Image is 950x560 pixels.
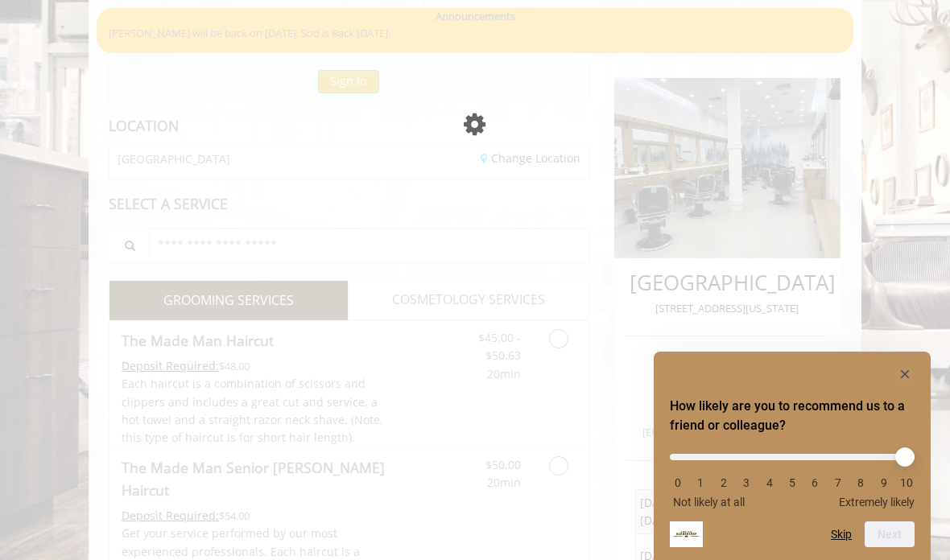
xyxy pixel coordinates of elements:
[670,397,915,435] h2: How likely are you to recommend us to a friend or colleague? Select an option from 0 to 10, with ...
[670,442,915,509] div: How likely are you to recommend us to a friend or colleague? Select an option from 0 to 10, with ...
[762,476,778,489] li: 4
[831,528,852,541] button: Skip
[784,476,800,489] li: 5
[670,364,915,547] div: How likely are you to recommend us to a friend or colleague? Select an option from 0 to 10, with ...
[807,476,823,489] li: 6
[830,476,846,489] li: 7
[716,476,732,489] li: 2
[895,364,915,384] button: Hide survey
[839,496,915,509] span: Extremely likely
[670,476,686,489] li: 0
[692,476,708,489] li: 1
[876,476,892,489] li: 9
[673,496,745,509] span: Not likely at all
[898,476,915,489] li: 10
[738,476,754,489] li: 3
[865,521,915,547] button: Next question
[853,476,869,489] li: 8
